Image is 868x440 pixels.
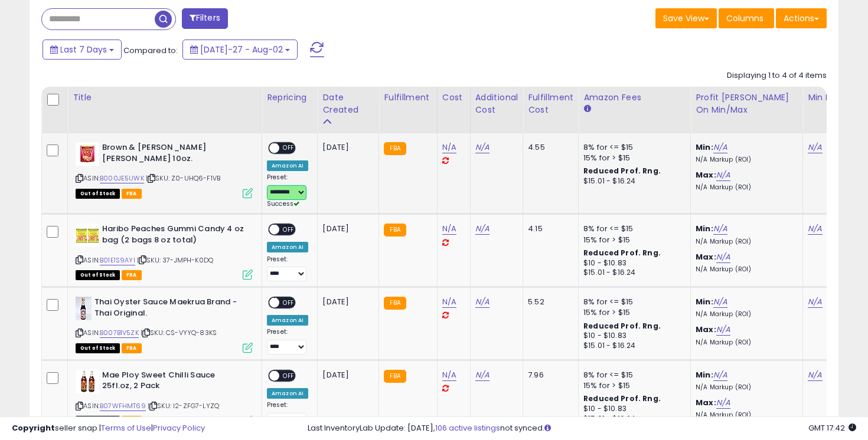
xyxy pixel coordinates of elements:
[76,297,92,320] img: 41DSH7lfwxL._SL40_.jpg
[583,341,681,351] div: $15.01 - $16.24
[528,142,569,153] div: 4.55
[12,422,55,434] strong: Copyright
[808,142,822,153] a: N/A
[475,91,518,116] div: Additional Cost
[691,87,803,133] th: The percentage added to the cost of goods (COGS) that forms the calculator for Min & Max prices.
[696,265,794,274] p: N/A Markup (ROI)
[583,91,686,104] div: Amazon Fees
[100,255,135,265] a: B01E1S9AYI
[267,328,308,354] div: Preset:
[76,142,99,166] img: 410Wcg1Q9ZL._SL40_.jpg
[279,225,298,235] span: OFF
[442,91,465,104] div: Cost
[122,189,142,199] span: FBA
[716,324,730,336] a: N/A
[696,397,716,408] b: Max:
[696,169,716,180] b: Max:
[583,307,681,318] div: 15% for > $15
[713,142,727,153] a: N/A
[583,224,681,234] div: 8% for <= $15
[696,383,794,392] p: N/A Markup (ROI)
[435,422,500,434] a: 106 active listings
[583,393,661,403] b: Reduced Prof. Rng.
[583,380,681,391] div: 15% for > $15
[267,91,312,104] div: Repricing
[12,423,205,434] div: seller snap | |
[267,388,308,399] div: Amazon AI
[279,143,298,153] span: OFF
[528,297,569,307] div: 5.52
[60,44,107,55] span: Last 7 Days
[94,297,238,321] b: Thai Oyster Sauce Maekrua Brand - Thai Original.
[76,343,120,353] span: All listings that are currently out of stock and unavailable for purchase on Amazon
[583,370,681,380] div: 8% for <= $15
[76,297,253,352] div: ASIN:
[583,104,590,114] small: Amazon Fees.
[583,248,661,258] b: Reduced Prof. Rng.
[76,142,253,197] div: ASIN:
[583,297,681,307] div: 8% for <= $15
[713,369,727,381] a: N/A
[101,422,151,434] a: Terms of Use
[528,91,573,116] div: Fulfillment Cost
[153,422,205,434] a: Privacy Policy
[719,8,774,28] button: Columns
[100,328,139,338] a: B007B1V5ZK
[384,297,406,310] small: FBA
[122,343,142,353] span: FBA
[322,142,370,153] div: [DATE]
[384,142,406,155] small: FBA
[696,324,716,335] b: Max:
[267,173,308,208] div: Preset:
[696,369,713,380] b: Min:
[528,224,569,234] div: 4.15
[583,235,681,245] div: 15% for > $15
[713,223,727,235] a: N/A
[696,251,716,262] b: Max:
[76,270,120,280] span: All listings that are currently out of stock and unavailable for purchase on Amazon
[475,369,490,381] a: N/A
[727,70,827,81] div: Displaying 1 to 4 of 4 items
[384,91,432,104] div: Fulfillment
[141,328,217,337] span: | SKU: CS-VYYQ-83KS
[696,142,713,153] b: Min:
[696,223,713,234] b: Min:
[322,370,370,380] div: [DATE]
[475,142,490,153] a: N/A
[475,223,490,235] a: N/A
[583,258,681,268] div: $10 - $10.83
[322,297,370,307] div: [DATE]
[808,422,856,434] span: 2025-08-10 17:42 GMT
[384,370,406,383] small: FBA
[267,315,308,326] div: Amazon AI
[696,310,794,318] p: N/A Markup (ROI)
[267,199,299,208] span: Success
[583,153,681,163] div: 15% for > $15
[76,224,99,247] img: 51Ox5sshvfL._SL40_.jpg
[776,8,827,28] button: Actions
[442,142,456,153] a: N/A
[267,401,308,428] div: Preset:
[148,401,219,411] span: | SKU: I2-ZFG7-LYZQ
[200,44,283,55] span: [DATE]-27 - Aug-02
[713,296,727,308] a: N/A
[308,423,857,434] div: Last InventoryLab Update: [DATE], not synced.
[696,183,794,192] p: N/A Markup (ROI)
[716,251,730,263] a: N/A
[475,296,490,308] a: N/A
[583,404,681,414] div: $10 - $10.83
[123,45,178,56] span: Compared to:
[267,242,308,252] div: Amazon AI
[583,331,681,341] div: $10 - $10.83
[696,339,794,347] p: N/A Markup (ROI)
[182,40,298,60] button: [DATE]-27 - Aug-02
[442,296,456,308] a: N/A
[100,401,146,411] a: B07WFHMT69
[726,12,763,24] span: Columns
[696,156,794,164] p: N/A Markup (ROI)
[528,370,569,380] div: 7.96
[442,369,456,381] a: N/A
[279,298,298,308] span: OFF
[279,371,298,381] span: OFF
[146,173,220,183] span: | SKU: Z0-UHQ6-F1VB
